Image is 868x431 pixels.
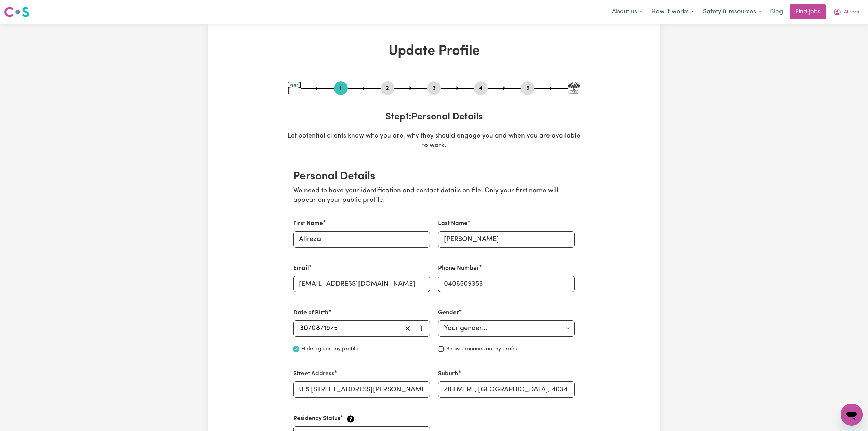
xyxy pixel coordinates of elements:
[293,219,323,228] label: First Name
[288,112,580,123] h3: Step 1 : Personal Details
[300,323,308,334] input: --
[766,4,787,19] a: Blog
[521,84,534,93] button: Go to step 5
[312,325,316,332] span: 0
[427,84,441,93] button: Go to step 3
[293,186,575,206] p: We need to have your identification and contact details on file. Only your first name will appear...
[699,5,766,19] button: Safety & resources
[312,323,320,334] input: --
[474,84,488,93] button: Go to step 4
[790,4,826,19] a: Find jobs
[4,4,29,20] a: Careseekers logo
[438,219,467,228] label: Last Name
[844,9,859,16] span: Alireza
[288,131,580,151] p: Let potential clients know who you are, why they should engage you and when you are available to ...
[438,264,479,273] label: Phone Number
[324,323,338,334] input: ----
[293,309,328,317] label: Date of Birth
[438,381,575,398] input: e.g. North Bondi, New South Wales
[438,369,458,378] label: Suburb
[301,345,358,353] label: Hide age on my profile
[288,43,580,60] h1: Update Profile
[4,6,29,18] img: Careseekers logo
[308,325,312,332] span: /
[446,345,519,353] label: Show pronouns on my profile
[320,325,324,332] span: /
[829,5,864,19] button: My Account
[293,264,309,273] label: Email
[438,309,459,317] label: Gender
[293,369,334,378] label: Street Address
[647,5,699,19] button: How it works
[293,414,340,423] label: Residency Status
[608,5,647,19] button: About us
[841,404,863,426] iframe: Button to launch messaging window
[293,170,575,183] h2: Personal Details
[334,84,348,93] button: Go to step 1
[381,84,394,93] button: Go to step 2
